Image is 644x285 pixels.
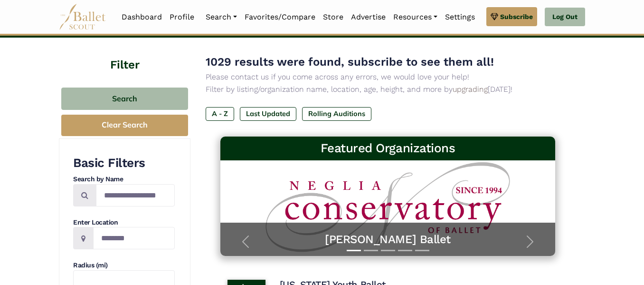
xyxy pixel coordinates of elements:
[241,7,319,27] a: Favorites/Compare
[59,38,190,73] h4: Filter
[166,7,198,27] a: Profile
[486,7,537,26] a: Subscribe
[61,115,188,136] button: Clear Search
[73,261,175,270] h4: Radius (mi)
[206,107,234,120] label: A - Z
[96,184,175,206] input: Search by names...
[441,7,479,27] a: Settings
[230,232,546,247] a: [PERSON_NAME] Ballet
[398,245,412,256] button: Slide 4
[118,7,166,27] a: Dashboard
[389,7,441,27] a: Resources
[545,8,585,27] a: Log Out
[500,11,533,22] span: Subscribe
[93,227,175,249] input: Location
[364,245,378,256] button: Slide 2
[73,155,175,171] h3: Basic Filters
[73,175,175,184] h4: Search by Name
[206,83,570,96] p: Filter by listing/organization name, location, age, height, and more by [DATE]!
[347,245,361,256] button: Slide 1
[453,85,488,94] a: upgrading
[319,7,347,27] a: Store
[491,11,498,22] img: gem.svg
[73,218,175,227] h4: Enter Location
[61,88,188,110] button: Search
[302,107,371,120] label: Rolling Auditions
[347,7,389,27] a: Advertise
[206,55,494,69] span: 1029 results were found, subscribe to see them all!
[415,245,429,256] button: Slide 5
[381,245,395,256] button: Slide 3
[240,107,296,120] label: Last Updated
[228,140,548,157] h3: Featured Organizations
[202,7,241,27] a: Search
[206,71,570,83] p: Please contact us if you come across any errors, we would love your help!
